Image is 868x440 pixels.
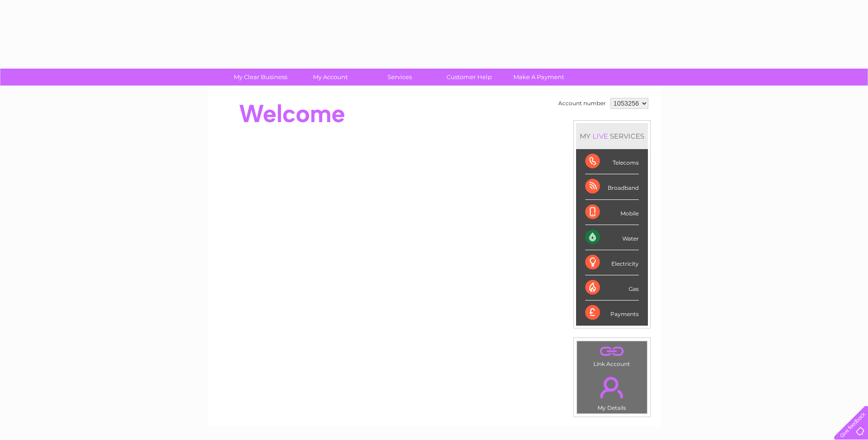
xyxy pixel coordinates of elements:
div: Broadband [585,174,639,199]
a: My Account [292,69,368,86]
a: My Clear Business [223,69,298,86]
div: LIVE [591,132,610,140]
div: Electricity [585,250,639,275]
a: Customer Help [431,69,507,86]
div: Payments [585,300,639,325]
a: . [579,343,645,360]
div: Telecoms [585,149,639,174]
td: Link Account [577,341,647,370]
div: MY SERVICES [576,123,648,149]
a: . [579,371,645,403]
td: My Details [577,369,647,414]
div: Gas [585,275,639,300]
a: Make A Payment [501,69,577,86]
a: Services [362,69,437,86]
div: Water [585,225,639,250]
td: Account number [556,96,608,111]
div: Mobile [585,200,639,225]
